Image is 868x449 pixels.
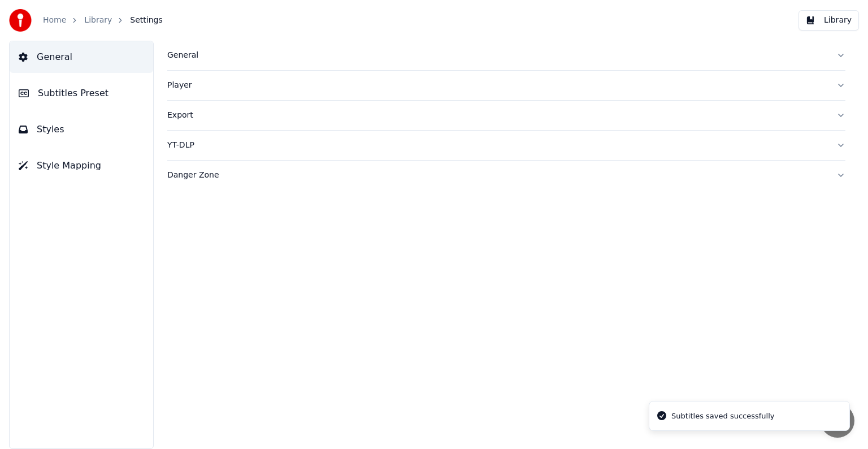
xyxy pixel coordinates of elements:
div: Danger Zone [167,170,827,181]
div: Subtitles saved successfully [671,411,774,422]
button: Export [167,101,845,130]
button: YT-DLP [167,131,845,160]
button: Style Mapping [10,150,153,182]
span: Style Mapping [37,159,101,172]
button: Player [167,71,845,100]
button: Styles [10,114,153,145]
span: Settings [130,15,162,26]
div: Player [167,80,827,91]
a: Library [84,15,112,26]
button: General [10,41,153,73]
img: youka [9,9,32,32]
span: Subtitles Preset [38,87,108,100]
span: Styles [37,123,64,136]
button: Subtitles Preset [10,77,153,109]
button: Danger Zone [167,161,845,190]
button: General [167,41,845,70]
a: Home [43,15,66,26]
span: General [37,50,72,64]
div: YT-DLP [167,140,827,151]
button: Library [798,10,859,31]
div: Export [167,110,827,121]
nav: breadcrumb [43,15,163,26]
div: General [167,50,827,61]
